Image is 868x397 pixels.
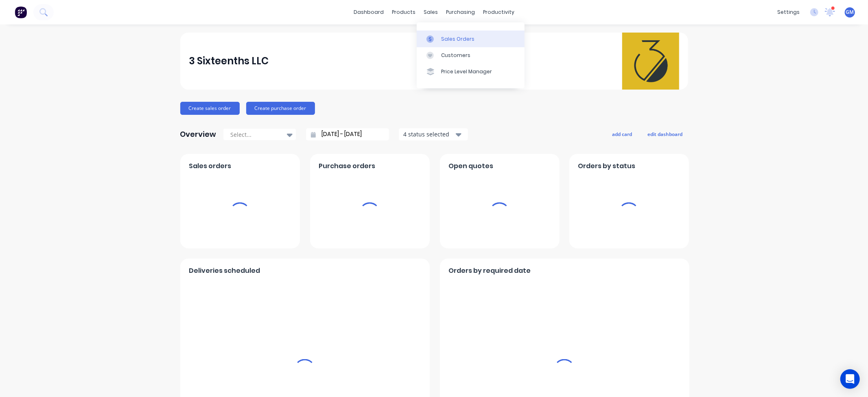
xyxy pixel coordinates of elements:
[846,9,854,16] span: GM
[403,130,455,138] div: 4 status selected
[180,102,240,115] button: Create sales order
[643,129,688,139] button: edit dashboard
[441,35,474,43] div: Sales Orders
[189,161,231,171] span: Sales orders
[15,6,27,18] img: Factory
[417,47,525,64] a: Customers
[441,68,492,75] div: Price Level Manager
[479,6,518,18] div: productivity
[417,64,525,80] a: Price Level Manager
[319,161,375,171] span: Purchase orders
[773,6,804,18] div: settings
[399,128,468,140] button: 4 status selected
[388,6,420,18] div: products
[448,161,493,171] span: Open quotes
[246,102,315,115] button: Create purchase order
[420,6,442,18] div: sales
[607,129,638,139] button: add card
[442,6,479,18] div: purchasing
[622,33,679,90] img: 3 Sixteenths LLC
[441,52,470,59] div: Customers
[180,126,216,143] div: Overview
[350,6,388,18] a: dashboard
[448,266,531,276] span: Orders by required date
[417,31,525,47] a: Sales Orders
[578,161,635,171] span: Orders by status
[840,369,860,389] div: Open Intercom Messenger
[189,266,260,276] span: Deliveries scheduled
[189,53,269,69] div: 3 Sixteenths LLC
